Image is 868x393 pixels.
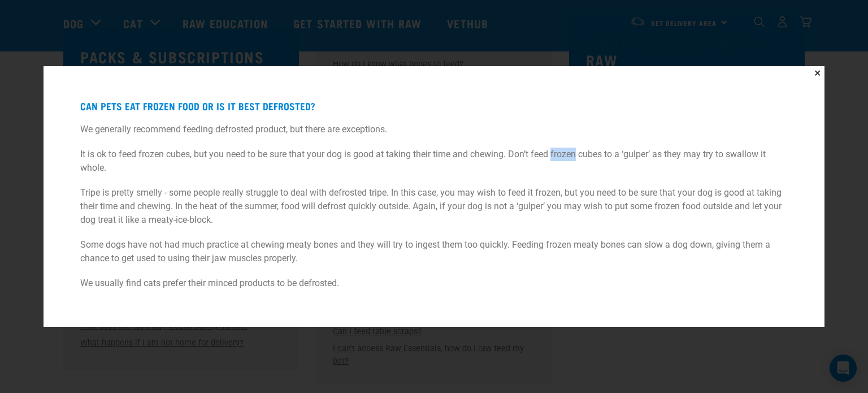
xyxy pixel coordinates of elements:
[80,123,788,136] p: We generally recommend feeding defrosted product, but there are exceptions.
[80,148,788,175] p: It is ok to feed frozen cubes, but you need to be sure that your dog is good at taking their time...
[80,186,788,227] p: Tripe is pretty smelly - some people really struggle to deal with defrosted tripe. In this case, ...
[80,101,788,112] h4: Can pets eat frozen food or is it best defrosted?
[80,238,788,265] p: Some dogs have not had much practice at chewing meaty bones and they will try to ingest them too ...
[80,277,788,290] p: We usually find cats prefer their minced products to be defrosted.
[810,66,824,80] button: Close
